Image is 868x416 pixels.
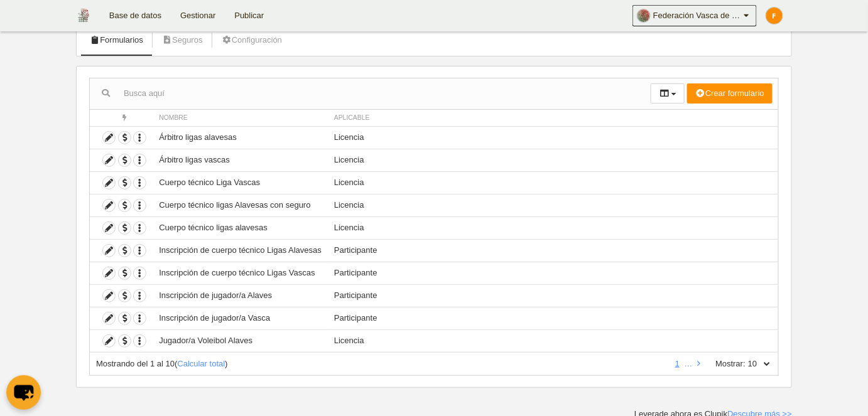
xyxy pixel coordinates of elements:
[328,239,778,262] td: Participante
[153,329,328,352] td: Jugador/a Voleibol Alaves
[153,126,328,149] td: Árbitro ligas alavesas
[153,284,328,307] td: Inscripción de jugador/a Alaves
[153,307,328,329] td: Inscripción de jugador/a Vasca
[632,5,757,26] a: Federación Vasca de Voleibol
[153,149,328,171] td: Árbitro ligas vascas
[153,216,328,239] td: Cuerpo técnico ligas alavesas
[155,31,210,50] a: Seguros
[153,171,328,194] td: Cuerpo técnico Liga Vascas
[153,239,328,262] td: Inscripción de cuerpo técnico Ligas Alavesas
[328,149,778,171] td: Licencia
[685,358,693,370] li: …
[687,83,773,104] button: Crear formulario
[215,31,289,50] a: Configuración
[96,359,175,368] span: Mostrando del 1 al 10
[328,307,778,329] td: Participante
[328,262,778,284] td: Participante
[334,114,370,121] span: Aplicable
[159,114,188,121] span: Nombre
[153,262,328,284] td: Inscripción de cuerpo técnico Ligas Vascas
[96,358,666,370] div: ( )
[766,8,783,24] img: c2l6ZT0zMHgzMCZmcz05JnRleHQ9RiZiZz1mYjhjMDA%3D.png
[637,9,650,22] img: Oa2hBJ8rYK13.30x30.jpg
[653,9,741,22] span: Federación Vasca de Voleibol
[153,194,328,216] td: Cuerpo técnico ligas Alavesas con seguro
[703,358,746,370] label: Mostrar:
[83,31,150,50] a: Formularios
[328,216,778,239] td: Licencia
[177,359,225,368] a: Calcular total
[328,194,778,216] td: Licencia
[328,126,778,149] td: Licencia
[90,84,651,103] input: Busca aquí
[328,284,778,307] td: Participante
[673,359,682,368] a: 1
[328,329,778,352] td: Licencia
[328,171,778,194] td: Licencia
[77,8,90,23] img: Federación Vasca de Voleibol
[6,375,41,410] button: chat-button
